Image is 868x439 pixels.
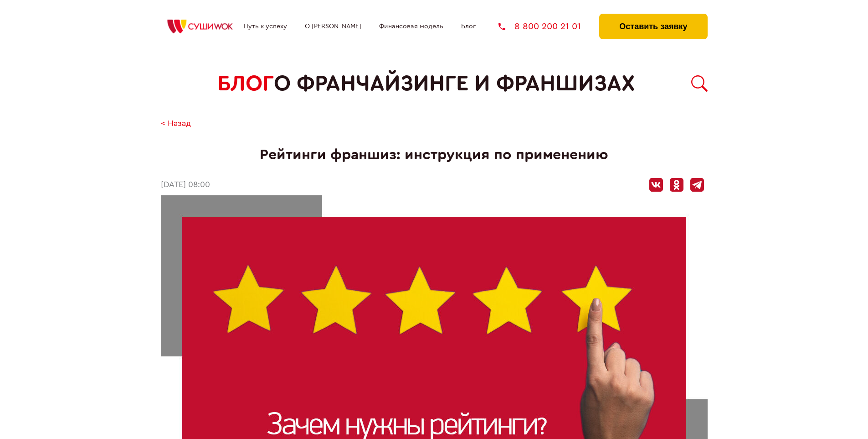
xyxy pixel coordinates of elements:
[305,23,361,30] a: О [PERSON_NAME]
[244,23,287,30] a: Путь к успеху
[161,119,191,129] a: < Назад
[498,22,581,31] a: 8 800 200 21 01
[379,23,443,30] a: Финансовая модель
[161,180,210,190] time: [DATE] 08:00
[217,71,274,96] span: БЛОГ
[274,71,635,96] span: о франчайзинге и франшизах
[599,14,707,39] button: Оставить заявку
[461,23,476,30] a: Блог
[161,146,708,163] h1: Рейтинги франшиз: инструкция по применению
[514,22,581,31] span: 8 800 200 21 01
